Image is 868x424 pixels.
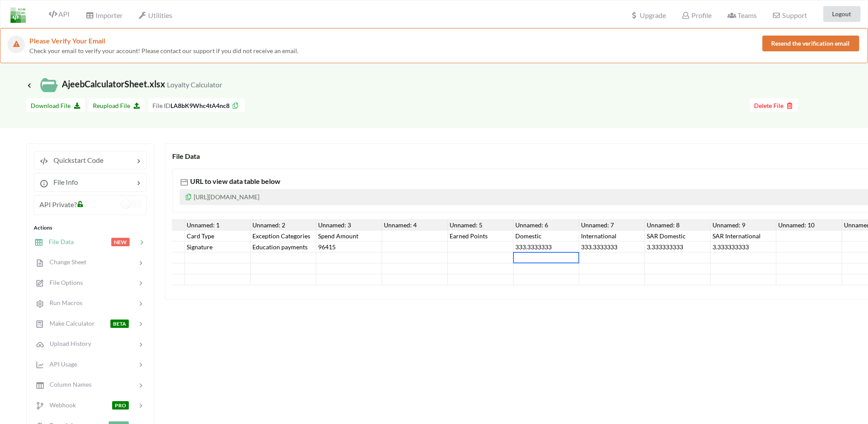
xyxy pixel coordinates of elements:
div: Unnamed: 8 [645,219,711,230]
span: File Info [48,178,78,186]
div: Unnamed: 7 [579,219,645,230]
div: 333.3333333 [579,241,645,252]
div: Education payments [251,241,316,252]
span: Check your email to verify your account! Please contact our support if you did not receive an email. [29,47,298,54]
div: Unnamed: 6 [514,219,579,230]
div: Unnamed: 4 [382,219,448,230]
span: Download File [31,102,81,109]
div: Unnamed: 5 [448,219,514,230]
span: BETA [110,320,129,328]
div: Exception Categories [251,230,316,241]
span: Change Sheet [44,258,86,266]
div: Unnamed: 2 [251,219,316,230]
div: Unnamed: 10 [776,219,842,230]
span: Run Macros [44,299,82,306]
span: Quickstart Code [48,156,103,164]
button: Download File [26,98,85,112]
img: /static/media/localFileIcon.eab6d1cc.svg [40,76,58,94]
span: Make Calculator [44,320,95,327]
span: File Options [44,279,83,286]
button: Delete File [750,98,798,112]
div: Unnamed: 9 [711,219,776,230]
span: Webhook [44,401,76,409]
span: Utilities [138,11,172,19]
div: Unnamed: 1 [185,219,251,230]
div: International [579,230,645,241]
div: Spend Amount [316,230,382,241]
span: Teams [728,11,757,19]
div: Domestic [514,230,579,241]
div: Actions [34,224,147,232]
span: Reupload File [93,102,140,109]
span: URL to view data table below [188,177,280,185]
span: Profile [682,11,712,19]
span: Column Names [44,381,92,388]
span: AjeebCalculatorSheet.xlsx [26,79,222,89]
span: PRO [112,401,129,410]
span: Importer [85,11,122,19]
span: API Usage [44,360,77,368]
div: Unnamed: 3 [316,219,382,230]
span: Support [772,12,807,19]
div: Signature [185,241,251,252]
div: Card Type [185,230,251,241]
div: 333.3333333 [514,241,579,252]
div: 96415 [316,241,382,252]
img: LogoIcon.png [11,7,26,23]
span: Delete File [754,102,794,109]
button: Resend the verification email [762,36,859,51]
span: NEW [111,238,130,246]
span: Upgrade [630,12,666,19]
span: API Private? [39,200,77,208]
span: Upload History [44,340,91,347]
div: SAR Domestic [645,230,711,241]
button: Reupload File [89,98,145,112]
div: 3.333333333 [645,241,711,252]
button: Logout [823,6,861,22]
b: LA8bK9Whc4tA4nc8 [170,102,230,109]
small: Loyalty Calculator [167,80,222,89]
span: API [49,10,70,18]
div: 3.333333333 [711,241,776,252]
span: File Data [43,238,74,245]
div: SAR International [711,230,776,241]
span: File ID [152,102,170,109]
span: Please Verify Your Email [29,36,105,45]
div: Earned Points [448,230,514,241]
